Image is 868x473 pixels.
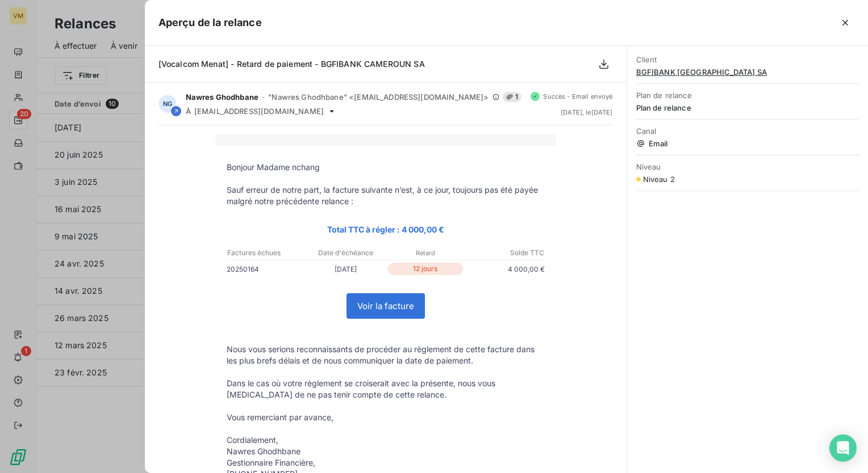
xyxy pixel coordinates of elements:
[227,344,545,366] p: Nous vous serions reconnaissants de procéder au règlement de cette facture dans les plus brefs dé...
[194,107,324,116] span: [EMAIL_ADDRESS][DOMAIN_NAME]
[636,91,859,100] span: Plan de relance
[636,162,859,171] span: Niveau
[503,92,521,102] span: 1
[561,109,612,116] span: [DATE] , le [DATE]
[227,412,545,423] p: Vous remerciant par avance,
[227,378,545,400] p: Dans le cas où votre règlement se croiserait avec la présente, nous vous [MEDICAL_DATA] de ne pas...
[227,162,545,173] p: Bonjour Madame nchang
[636,139,859,148] span: Email
[186,107,191,116] span: À
[227,434,545,446] p: Cordialement,
[306,263,386,275] p: [DATE]
[347,294,424,318] a: Voir la facture
[636,55,859,64] span: Client
[307,248,385,258] p: Date d'échéance
[466,248,544,258] p: Solde TTC
[227,457,545,468] p: Gestionnaire Financière,
[636,67,859,77] span: BGFIBANK [GEOGRAPHIC_DATA] SA
[643,175,675,184] span: Niveau 2
[636,103,859,112] span: Plan de relance
[158,95,177,113] div: NG
[227,263,306,275] p: 20250164
[636,126,859,136] span: Canal
[158,15,262,31] h5: Aperçu de la relance
[227,446,545,457] p: Nawres Ghodhbane
[158,59,425,69] span: [Vocalcom Menat] - Retard de paiement - BGFIBANK CAMEROUN SA
[262,94,265,100] span: -
[227,223,545,236] p: Total TTC à régler : 4 000,00 €
[227,184,545,207] p: Sauf erreur de notre part, la facture suivante n’est, à ce jour, toujours pas été payée malgré no...
[543,93,612,100] span: Succès - Email envoyé
[388,263,463,275] p: 12 jours
[186,92,258,102] span: Nawres Ghodhbane
[386,248,465,258] p: Retard
[829,434,857,462] div: Open Intercom Messenger
[227,248,306,258] p: Factures échues
[268,92,489,102] span: "Nawres Ghodhbane" <[EMAIL_ADDRESS][DOMAIN_NAME]>
[465,263,545,275] p: 4 000,00 €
